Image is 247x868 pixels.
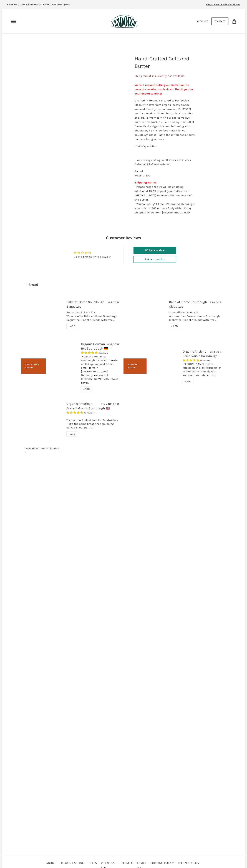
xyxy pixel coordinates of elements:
[211,18,229,25] a: Contact
[135,72,195,79] div: This product is currently not available.
[169,324,180,329] div: + ADD
[108,402,119,406] span: 485.00 ฿
[135,170,150,177] span: Salted Weight 140g
[21,358,46,374] div: Limited Time Special
[38,51,120,159] a: Hand-Crafted Cultured Butter
[45,860,202,866] ul: Secondary
[50,352,77,382] a: Organic German Rye Sourdough 🇩🇪
[81,351,99,354] span: 5.00 stars
[133,247,176,254] a: Write a review
[210,350,222,353] span: 324.00 ฿
[66,402,110,410] a: Organic American Ancient Grains Sourdough 🇺🇸
[66,411,84,414] span: 4.93 stars
[81,386,92,392] div: + ADD
[123,358,147,374] div: Seasonal Special
[135,181,157,184] strong: Shipping Notice
[183,379,193,384] div: + ADD
[111,15,138,28] img: 123Dough Bakery
[66,324,77,329] div: + ADD
[151,861,174,865] a: Shipping Policy
[210,301,222,304] span: 388.00 ฿
[183,350,218,358] a: Organic Ancient Grain Raisin Sourdough
[74,251,111,255] div: Average rating is 0.00 stars
[135,83,193,95] strong: We will resume selling our butter online once the weather cools down. Thank you for your understa...
[25,296,62,333] a: Bake-at-Home Sourdough Baguettes
[66,300,104,308] a: Bake-at-Home Sourdough Baguettes
[128,303,165,326] a: Bake-at-Home Sourdough Ciabattas
[135,99,189,102] strong: Crafted in House, Cultured to Perfection
[185,380,191,383] span: + ADD
[196,20,208,23] a: Account
[135,158,191,166] em: — we are only making small batches each week. Order quick before it sells out!
[74,255,111,259] div: Be the first to write a review
[60,861,85,865] a: HI FOOD LAB, INC.
[2,2,75,9] a: FREE GROUND SHIPPING ON BREAD ORDERS $65+
[107,301,119,304] span: 388.00 ฿
[66,311,119,324] div: Subscribe & Save 10% We now offer Bake-at-Home Sourdough Baguettes (Set of 4)!Made with fres...
[99,352,108,354] span: 2 reviews
[132,53,198,72] h1: Hand-Crafted Cultured Butter
[135,103,195,141] span: Made with love from organic heavy cream sourced directly from a farm in [US_STATE], our handmade ...
[81,342,108,350] a: Organic German Rye Sourdough 🇩🇪
[183,362,222,379] div: [PERSON_NAME] meets raisins in this delicious union of complementary flavors and textures. Made u...
[25,446,59,452] a: View more from collection
[133,256,176,263] a: Ask a question
[68,325,75,328] span: + ADD
[25,283,38,287] a: 1. Bread
[171,325,178,328] span: + ADD
[107,343,119,346] span: 809.00 ฿
[178,861,199,865] a: Refund policy
[101,861,117,865] a: Wholesale
[7,3,70,7] p: FREE GROUND SHIPPING ON BREAD ORDERS $65+
[151,353,178,380] a: Organic Ancient Grain Raisin Sourdough
[135,144,157,148] em: Limited quantities
[169,311,222,324] div: Subscribe & Save 10% We now offer Bake-at-Home Sourdough Ciabattas (Set of 4)!Made with fres...
[46,861,56,865] a: About
[81,355,119,386] div: Organic German rye sourdough made with fresh-milled rye sourced from a small farm in [GEOGRAPHIC_...
[183,359,200,362] span: 4.92 stars
[84,412,95,414] span: 43 reviews
[169,300,207,308] a: Bake-at-Home Sourdough Ciabattas
[135,185,195,214] span: - Please note that we will be charging additional $9.99 to pack your butter in an [MEDICAL_DATA] ...
[101,403,107,406] span: From
[201,2,245,9] a: Email Perk: FREE SHIPPING
[66,431,77,437] div: + ADD
[25,401,62,437] a: Organic American Ancient Grains Sourdough 🇺🇸
[200,359,210,362] span: 13 reviews
[11,19,16,24] nav: Primary
[122,861,146,865] a: Terms of service
[66,415,119,431] div: Try our new Perfect Loaf for Sandwiches — it's the same bread that are being served in our partn...
[89,861,97,865] a: Press
[206,3,240,6] span: Email Perk: FREE SHIPPING
[68,432,75,435] span: + ADD
[19,235,228,241] h2: Customer Reviews
[83,388,90,391] span: + ADD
